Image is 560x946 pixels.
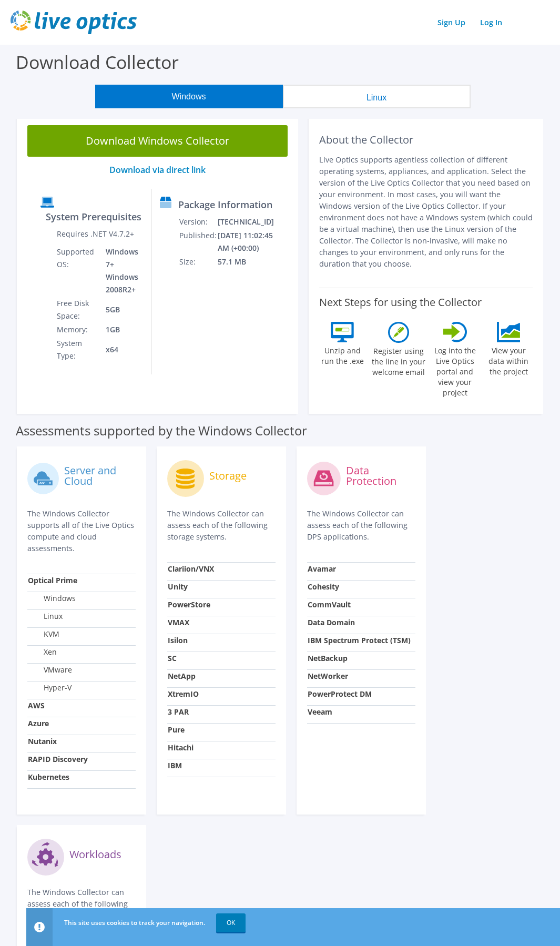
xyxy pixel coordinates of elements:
[308,671,348,681] strong: NetWorker
[16,425,307,436] label: Assessments supported by the Windows Collector
[28,736,57,746] strong: Nutanix
[56,323,98,337] td: Memory:
[484,342,533,377] label: View your data within the project
[109,164,206,176] a: Download via direct link
[217,229,274,255] td: [DATE] 11:02:45 AM (+00:00)
[179,229,217,255] td: Published:
[168,564,214,574] strong: Clariion/VNX
[98,297,144,323] td: 5GB
[27,508,136,554] p: The Windows Collector supports all of the Live Optics compute and cloud assessments.
[95,85,283,108] button: Windows
[308,582,339,592] strong: Cohesity
[308,617,355,627] strong: Data Domain
[28,575,77,585] strong: Optical Prime
[46,211,141,222] label: System Prerequisites
[319,134,533,146] h2: About the Collector
[98,337,144,363] td: x64
[168,725,185,735] strong: Pure
[178,199,272,210] label: Package Information
[308,564,336,574] strong: Avamar
[168,742,194,752] strong: Hitachi
[308,653,348,663] strong: NetBackup
[11,11,137,34] img: live_optics_svg.svg
[69,849,121,860] label: Workloads
[308,635,411,645] strong: IBM Spectrum Protect (TSM)
[168,582,188,592] strong: Unity
[27,887,136,921] p: The Windows Collector can assess each of the following applications.
[346,465,415,486] label: Data Protection
[179,255,217,269] td: Size:
[98,245,144,297] td: Windows 7+ Windows 2008R2+
[28,772,69,782] strong: Kubernetes
[168,653,177,663] strong: SC
[64,918,205,927] span: This site uses cookies to track your navigation.
[64,465,136,486] label: Server and Cloud
[217,215,274,229] td: [TECHNICAL_ID]
[307,508,415,543] p: The Windows Collector can assess each of the following DPS applications.
[168,689,199,699] strong: XtremIO
[319,296,482,309] label: Next Steps for using the Collector
[168,617,189,627] strong: VMAX
[308,599,351,609] strong: CommVault
[431,342,480,398] label: Log into the Live Optics portal and view your project
[168,635,188,645] strong: Isilon
[319,154,533,270] p: Live Optics supports agentless collection of different operating systems, appliances, and applica...
[56,245,98,297] td: Supported OS:
[168,671,196,681] strong: NetApp
[167,508,276,543] p: The Windows Collector can assess each of the following storage systems.
[217,255,274,269] td: 57.1 MB
[56,337,98,363] td: System Type:
[28,718,49,728] strong: Azure
[16,50,179,74] label: Download Collector
[98,323,144,337] td: 1GB
[168,599,210,609] strong: PowerStore
[371,343,426,378] label: Register using the line in your welcome email
[28,647,57,657] label: Xen
[168,707,189,717] strong: 3 PAR
[28,754,88,764] strong: RAPID Discovery
[475,15,507,30] a: Log In
[216,913,246,932] a: OK
[57,229,134,239] label: Requires .NET V4.7.2+
[28,629,59,639] label: KVM
[179,215,217,229] td: Version:
[28,593,76,604] label: Windows
[28,700,45,710] strong: AWS
[28,611,63,622] label: Linux
[283,85,471,108] button: Linux
[28,665,72,675] label: VMware
[28,683,72,693] label: Hyper-V
[308,707,332,717] strong: Veeam
[209,471,247,481] label: Storage
[319,342,366,367] label: Unzip and run the .exe
[168,760,182,770] strong: IBM
[27,125,288,157] a: Download Windows Collector
[56,297,98,323] td: Free Disk Space:
[308,689,372,699] strong: PowerProtect DM
[432,15,471,30] a: Sign Up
